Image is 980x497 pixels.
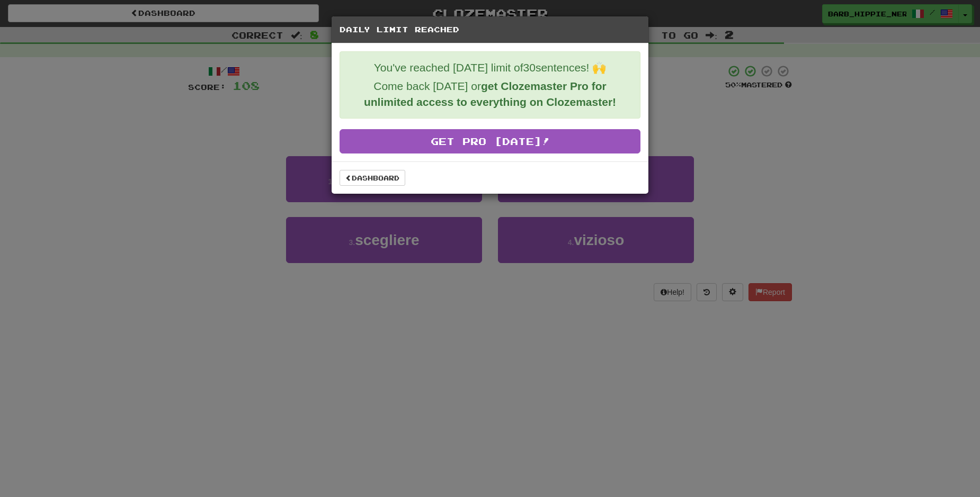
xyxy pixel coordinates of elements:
h5: Daily Limit Reached [340,24,640,35]
strong: get Clozemaster Pro for unlimited access to everything on Clozemaster! [364,80,616,108]
a: Dashboard [340,170,405,186]
p: You've reached [DATE] limit of 30 sentences! 🙌 [348,60,632,76]
p: Come back [DATE] or [348,78,632,110]
a: Get Pro [DATE]! [340,129,640,153]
